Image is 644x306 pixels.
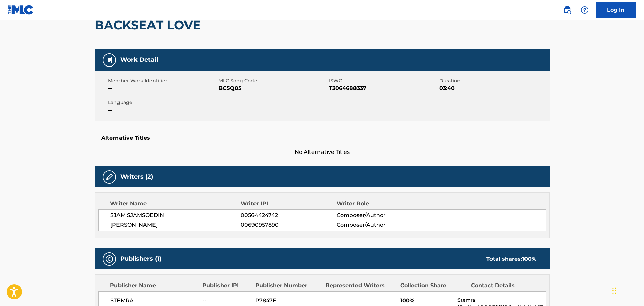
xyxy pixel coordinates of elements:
[241,200,337,208] div: Writer IPI
[400,281,466,290] div: Collection Share
[522,256,536,262] span: 100 %
[486,255,536,263] div: Total shares:
[202,297,250,305] span: --
[400,297,452,305] span: 100%
[255,281,320,290] div: Publisher Number
[610,274,644,306] iframe: Chat Widget
[241,211,336,219] span: 00564424742
[202,281,250,290] div: Publisher IPI
[329,84,438,92] span: T3064688337
[105,255,113,263] img: Publishers
[110,297,198,305] span: STEMRA
[471,281,536,290] div: Contact Details
[110,200,241,208] div: Writer Name
[110,281,197,290] div: Publisher Name
[581,6,589,14] img: help
[105,56,113,64] img: Work Detail
[218,77,327,84] span: MLC Song Code
[101,135,543,141] h5: Alternative Titles
[337,200,424,208] div: Writer Role
[108,106,217,114] span: --
[108,77,217,84] span: Member Work Identifier
[329,77,438,84] span: ISWC
[120,173,153,181] h5: Writers (2)
[120,255,161,263] h5: Publishers (1)
[326,281,395,290] div: Represented Writers
[439,77,548,84] span: Duration
[110,211,241,219] span: SJAM SJAMSOEDIN
[8,5,34,15] img: MLC Logo
[105,173,113,181] img: Writers
[108,99,217,106] span: Language
[95,17,204,33] h2: BACKSEAT LOVE
[612,280,616,301] div: Drag
[108,84,217,92] span: --
[337,221,424,229] span: Composer/Author
[439,84,548,92] span: 03:40
[578,3,591,17] div: Help
[218,84,327,92] span: BC5Q05
[563,6,571,14] img: search
[120,56,158,64] h5: Work Detail
[596,2,636,18] a: Log In
[241,221,336,229] span: 00690957890
[95,148,550,156] span: No Alternative Titles
[255,297,320,305] span: P7847E
[110,221,241,229] span: [PERSON_NAME]
[457,297,545,304] p: Stemra
[561,3,574,17] a: Public Search
[337,211,424,219] span: Composer/Author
